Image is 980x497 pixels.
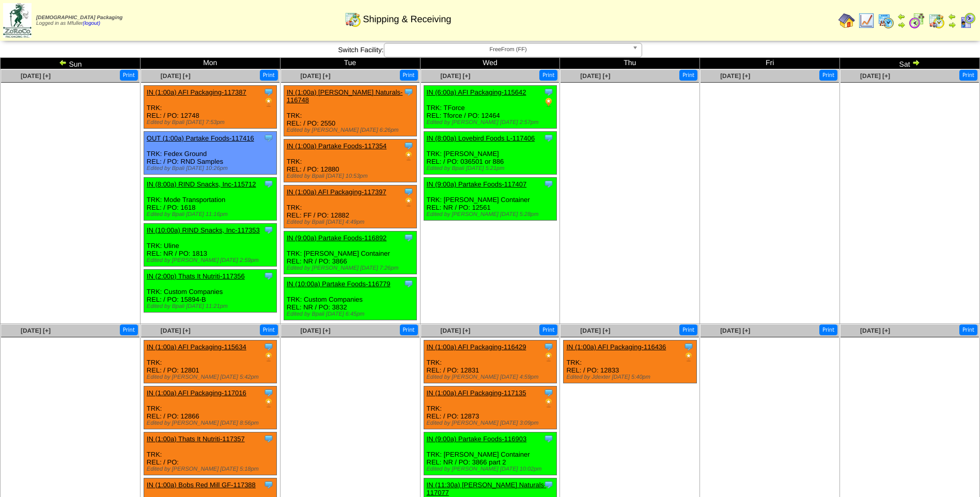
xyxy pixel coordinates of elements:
span: [DATE] [+] [580,72,610,80]
div: TRK: REL: / PO: 12880 [284,139,416,182]
a: [DATE] [+] [860,72,890,80]
div: TRK: REL: / PO: 12831 [424,340,556,383]
span: [DATE] [+] [161,72,191,80]
img: zoroco-logo-small.webp [3,3,32,38]
div: Edited by Bpali [DATE] 10:53pm [287,173,416,179]
button: Print [539,70,557,81]
a: IN (1:00a) AFI Packaging-117016 [147,389,246,397]
img: PO [263,97,274,107]
a: IN (1:00a) AFI Packaging-117135 [427,389,526,397]
img: Tooltip [403,187,414,197]
div: TRK: REL: / PO: 12801 [144,340,276,383]
td: Mon [140,58,280,69]
div: Edited by [PERSON_NAME] [DATE] 2:57pm [427,119,556,126]
span: Shipping & Receiving [363,14,451,25]
button: Print [260,70,278,81]
div: TRK: REL: / PO: 12833 [564,340,696,383]
span: Logged in as Mfuller [36,15,122,26]
div: Edited by [PERSON_NAME] [DATE] 2:59pm [147,257,276,263]
img: PO [543,352,554,362]
div: TRK: [PERSON_NAME] Container REL: NR / PO: 12561 [424,178,556,221]
img: PO [263,352,274,362]
a: [DATE] [+] [21,327,51,334]
div: TRK: REL: / PO: 12748 [144,86,276,129]
div: Edited by [PERSON_NAME] [DATE] 10:02pm [427,466,556,472]
a: IN (10:00a) RIND Snacks, Inc-117353 [147,226,260,234]
img: Tooltip [543,133,554,143]
div: Edited by [PERSON_NAME] [DATE] 3:09pm [427,420,556,426]
a: IN (1:00a) Thats It Nutriti-117357 [147,435,245,443]
a: [DATE] [+] [21,72,51,80]
img: PO [543,97,554,107]
a: IN (1:00a) Bobs Red Mill GF-117388 [147,481,256,489]
img: arrowright.gif [897,21,906,29]
div: Edited by [PERSON_NAME] [DATE] 6:26pm [287,127,416,133]
button: Print [959,70,977,81]
img: PO [543,398,554,408]
a: IN (11:30a) [PERSON_NAME] Naturals-117077 [427,481,547,496]
div: TRK: [PERSON_NAME] Container REL: NR / PO: 3866 part 2 [424,432,556,475]
img: calendarprod.gif [878,12,894,29]
button: Print [819,324,837,335]
div: Edited by Bpali [DATE] 10:26pm [147,165,276,172]
a: [DATE] [+] [440,72,470,80]
a: IN (1:00a) AFI Packaging-117397 [287,188,386,196]
div: Edited by Bpali [DATE] 6:45pm [287,311,416,317]
div: Edited by [PERSON_NAME] [DATE] 4:59pm [427,374,556,380]
img: Tooltip [403,141,414,151]
a: IN (1:00a) AFI Packaging-115634 [147,343,246,351]
img: Tooltip [263,225,274,235]
button: Print [120,70,138,81]
td: Sun [1,58,141,69]
img: PO [403,151,414,161]
button: Print [819,70,837,81]
div: TRK: Mode Transportation REL: / PO: 1618 [144,178,276,221]
a: IN (1:00a) AFI Packaging-116436 [566,343,666,351]
div: TRK: TForce REL: Tforce / PO: 12464 [424,86,556,129]
a: [DATE] [+] [301,72,331,80]
img: arrowright.gif [912,58,920,67]
a: IN (1:00a) Partake Foods-117354 [287,142,387,150]
a: IN (1:00a) AFI Packaging-117387 [147,88,246,96]
button: Print [679,324,697,335]
a: [DATE] [+] [440,327,470,334]
a: IN (9:00a) Partake Foods-117407 [427,180,527,188]
a: [DATE] [+] [580,327,610,334]
a: [DATE] [+] [860,327,890,334]
a: [DATE] [+] [301,327,331,334]
a: IN (8:00a) RIND Snacks, Inc-115712 [147,180,256,188]
button: Print [959,324,977,335]
img: line_graph.gif [858,12,875,29]
img: arrowright.gif [948,21,956,29]
img: Tooltip [263,87,274,97]
a: [DATE] [+] [720,327,750,334]
div: Edited by [PERSON_NAME] [DATE] 8:56pm [147,420,276,426]
img: Tooltip [263,341,274,352]
img: Tooltip [263,179,274,189]
div: TRK: [PERSON_NAME] REL: / PO: 036501 or 886 [424,132,556,175]
td: Thu [560,58,700,69]
span: [DATE] [+] [720,72,750,80]
img: Tooltip [543,433,554,444]
div: Edited by [PERSON_NAME] [DATE] 5:18pm [147,466,276,472]
img: Tooltip [403,232,414,243]
div: TRK: Custom Companies REL: NR / PO: 3832 [284,277,416,320]
img: Tooltip [263,479,274,490]
button: Print [679,70,697,81]
a: IN (6:00a) AFI Packaging-115642 [427,88,526,96]
img: Tooltip [263,387,274,398]
a: (logout) [83,21,100,26]
img: Tooltip [263,271,274,281]
div: Edited by Jdexter [DATE] 5:40pm [566,374,696,380]
a: IN (2:00p) Thats It Nutriti-117356 [147,272,245,280]
img: calendarcustomer.gif [959,12,976,29]
div: TRK: REL: FF / PO: 12882 [284,185,416,228]
img: PO [403,197,414,207]
div: TRK: Uline REL: NR / PO: 1813 [144,224,276,267]
img: arrowleft.gif [948,12,956,21]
